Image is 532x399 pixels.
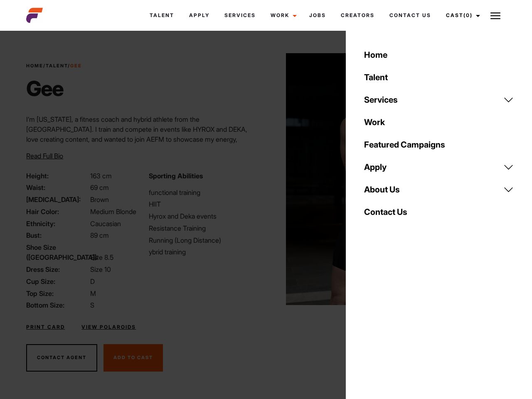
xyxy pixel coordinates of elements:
[70,63,82,69] strong: Gee
[26,242,89,262] span: Shoe Size ([GEOGRAPHIC_DATA]):
[90,253,113,261] span: Size 8.5
[90,172,112,180] span: 163 cm
[359,201,519,223] a: Contact Us
[90,207,136,216] span: Medium Blonde
[182,4,217,27] a: Apply
[359,111,519,133] a: Work
[26,63,43,69] a: Home
[90,277,95,286] span: D
[149,235,261,245] li: Running (Long Distance)
[26,276,89,286] span: Cup Size:
[217,4,263,27] a: Services
[149,247,261,257] li: ybrid training
[302,4,333,27] a: Jobs
[26,300,89,310] span: Bottom Size:
[90,301,94,309] span: S
[463,12,473,18] span: (0)
[438,4,485,27] a: Cast(0)
[26,152,63,160] span: Read Full Bio
[26,76,82,101] h1: Gee
[90,195,109,204] span: Brown
[90,231,109,239] span: 89 cm
[103,344,163,372] button: Add To Cast
[26,114,261,154] p: I’m [US_STATE], a fitness coach and hybrid athlete from the [GEOGRAPHIC_DATA]. I train and compet...
[26,195,89,204] span: [MEDICAL_DATA]:
[263,4,302,27] a: Work
[26,151,63,161] button: Read Full Bio
[26,62,82,69] span: / /
[142,4,182,27] a: Talent
[359,133,519,156] a: Featured Campaigns
[149,172,203,180] strong: Sporting Abilities
[26,323,65,331] a: Print Card
[359,44,519,66] a: Home
[46,63,68,69] a: Talent
[149,211,261,221] li: Hyrox and Deka events
[90,289,96,298] span: M
[26,171,89,181] span: Height:
[333,4,382,27] a: Creators
[359,66,519,89] a: Talent
[26,344,97,372] button: Contact Agent
[90,183,109,192] span: 69 cm
[149,199,261,209] li: HIIT
[149,223,261,233] li: Resistance Training
[26,264,89,274] span: Dress Size:
[382,4,438,27] a: Contact Us
[81,323,136,331] a: View Polaroids
[113,355,153,360] span: Add To Cast
[26,230,89,240] span: Bust:
[26,219,89,229] span: Ethnicity:
[490,11,500,21] img: Burger icon
[26,7,43,24] img: cropped-aefm-brand-fav-22-square.png
[90,265,111,273] span: Size 10
[359,156,519,178] a: Apply
[359,178,519,201] a: About Us
[26,207,89,217] span: Hair Color:
[90,219,121,228] span: Caucasian
[149,187,261,197] li: functional training
[359,89,519,111] a: Services
[26,288,89,298] span: Top Size:
[26,182,89,192] span: Waist:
